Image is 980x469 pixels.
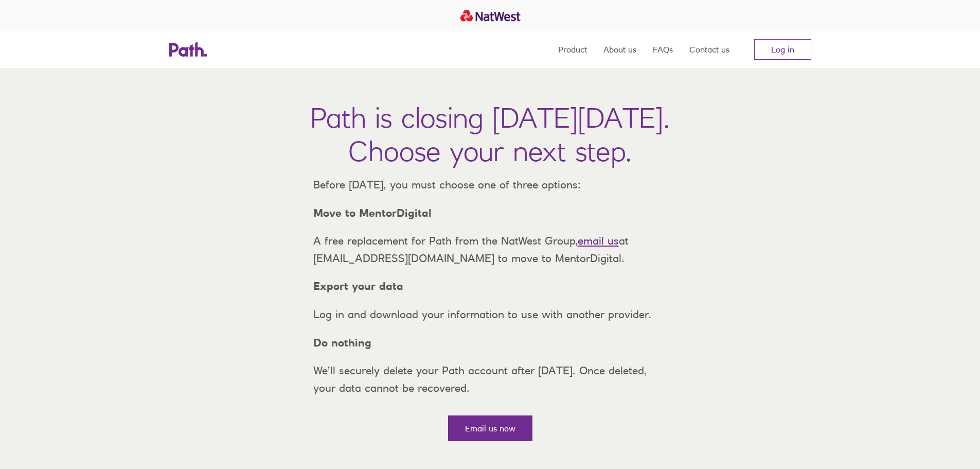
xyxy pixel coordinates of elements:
[578,234,619,247] a: email us
[689,31,729,68] a: Contact us
[310,101,670,168] h1: Path is closing [DATE][DATE]. Choose your next step.
[448,415,532,441] a: Email us now
[305,176,675,194] p: Before [DATE], you must choose one of three options:
[313,280,403,292] strong: Export your data
[305,306,675,323] p: Log in and download your information to use with another provider.
[754,39,811,60] a: Log in
[305,232,675,267] p: A free replacement for Path from the NatWest Group, at [EMAIL_ADDRESS][DOMAIN_NAME] to move to Me...
[603,31,636,68] a: About us
[313,206,432,219] strong: Move to MentorDigital
[305,362,675,396] p: We’ll securely delete your Path account after [DATE]. Once deleted, your data cannot be recovered.
[313,336,371,349] strong: Do nothing
[558,31,587,68] a: Product
[653,31,673,68] a: FAQs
